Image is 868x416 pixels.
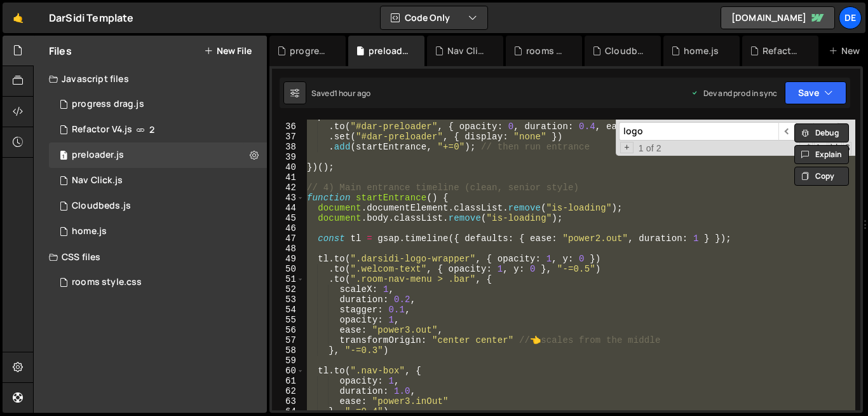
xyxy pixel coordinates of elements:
div: 58 [272,345,304,356]
div: 38 [272,142,304,152]
div: 46 [272,223,304,233]
div: 44 [272,203,304,213]
div: 63 [272,396,304,406]
div: 51 [272,274,304,284]
div: 56 [272,325,304,335]
a: [DOMAIN_NAME] [721,6,835,29]
div: 52 [272,284,304,295]
div: 61 [272,376,304,386]
div: 15943/48069.js [49,92,267,117]
span: Toggle Replace mode [620,142,634,153]
div: 36 [272,121,304,132]
div: preloader.js [369,45,409,57]
div: 57 [272,335,304,345]
div: 43 [272,193,304,203]
span: 2 [149,125,154,135]
div: 62 [272,386,304,396]
div: 37 [272,132,304,142]
div: Javascript files [34,66,267,92]
button: New File [204,46,252,56]
div: 15943/47458.js [49,117,267,142]
span: ​ [778,122,796,141]
div: 1 hour ago [334,88,371,99]
div: 42 [272,183,304,193]
a: De [839,6,862,29]
a: 🤙 [3,3,34,33]
div: 15943/48032.css [49,270,267,295]
h2: Files [49,44,72,58]
button: Copy [794,167,849,186]
div: Saved [311,88,370,99]
div: progress drag.js [72,99,144,110]
div: 41 [272,172,304,183]
div: 55 [272,315,304,325]
button: Code Only [381,6,487,29]
div: 59 [272,356,304,366]
div: DarSidi Template [49,10,134,25]
div: Nav Click.js [447,45,488,57]
button: Explain [794,145,849,164]
div: 54 [272,305,304,315]
div: 60 [272,366,304,376]
div: 15943/47638.js [49,193,267,219]
div: 48 [272,244,304,254]
span: 1 [60,151,67,162]
div: Nav Click.js [72,175,123,186]
div: 45 [272,213,304,223]
span: 1 of 2 [634,143,667,153]
button: Debug [794,123,849,142]
div: 15943/48068.js [49,142,267,168]
div: 15943/42886.js [49,219,267,244]
div: 50 [272,264,304,274]
div: preloader.js [72,149,124,161]
div: CSS files [34,244,267,270]
div: 53 [272,295,304,305]
div: 40 [272,162,304,172]
div: progress drag.js [290,45,330,57]
div: 15943/48056.js [49,168,267,193]
div: Cloudbeds.js [72,200,131,212]
div: 47 [272,233,304,244]
button: Save [785,81,846,104]
div: Dev and prod in sync [691,88,777,99]
input: Search for [619,122,778,141]
div: Refactor V4.js [763,45,803,57]
div: 39 [272,152,304,162]
div: 49 [272,254,304,264]
div: rooms style.css [72,277,142,288]
div: Refactor V4.js [72,124,132,135]
div: home.js [684,45,719,57]
div: Cloudbeds.js [605,45,646,57]
div: rooms style.css [526,45,567,57]
div: home.js [72,226,107,237]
